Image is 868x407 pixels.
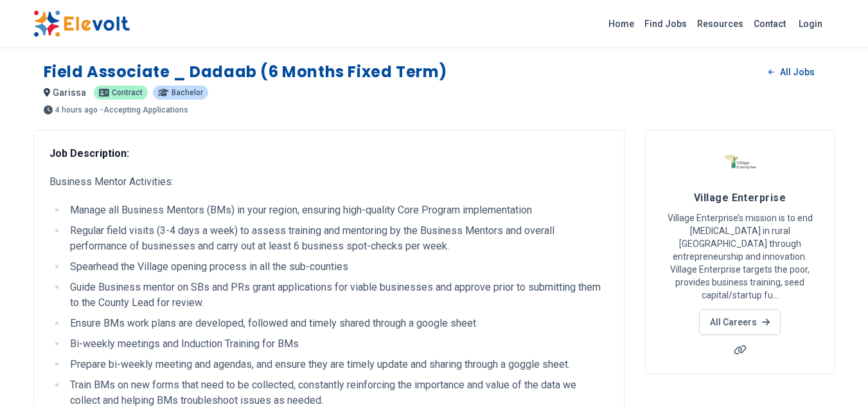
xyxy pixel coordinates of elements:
[66,280,608,311] li: Guide Business mentor on SBs and PRs grant applications for viable businesses and approve prior t...
[33,10,130,37] img: Elevolt
[49,174,608,190] p: Business Mentor Activities:
[791,11,830,37] a: Login
[639,14,692,34] a: Find Jobs
[112,89,143,96] span: Contract
[694,192,786,204] span: Village Enterprise
[49,147,129,159] strong: Job Description:
[804,345,868,407] iframe: Chat Widget
[66,259,608,275] li: Spearhead the Village opening process in all the sub-counties
[53,87,86,98] span: garissa
[66,203,608,218] li: Manage all Business Mentors (BMs) in your region, ensuring high-quality Core Program implementation
[66,336,608,352] li: Bi-weekly meetings and Induction Training for BMs
[44,62,448,82] h1: Field Associate _ Dadaab (6 Months Fixed Term)
[724,146,756,178] img: Village Enterprise
[661,212,819,302] p: Village Enterprise’s mission is to end [MEDICAL_DATA] in rural [GEOGRAPHIC_DATA] through entrepre...
[758,62,824,82] a: All Jobs
[55,106,98,114] span: 4 hours ago
[692,14,748,34] a: Resources
[699,309,781,335] a: All Careers
[66,357,608,372] li: Prepare bi-weekly meeting and agendas, and ensure they are timely update and sharing through a go...
[172,89,203,96] span: Bachelor
[66,316,608,331] li: Ensure BMs work plans are developed, followed and timely shared through a google sheet
[100,106,188,114] p: - Accepting Applications
[66,223,608,254] li: Regular field visits (3-4 days a week) to assess training and mentoring by the Business Mentors a...
[603,14,639,34] a: Home
[748,14,791,34] a: Contact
